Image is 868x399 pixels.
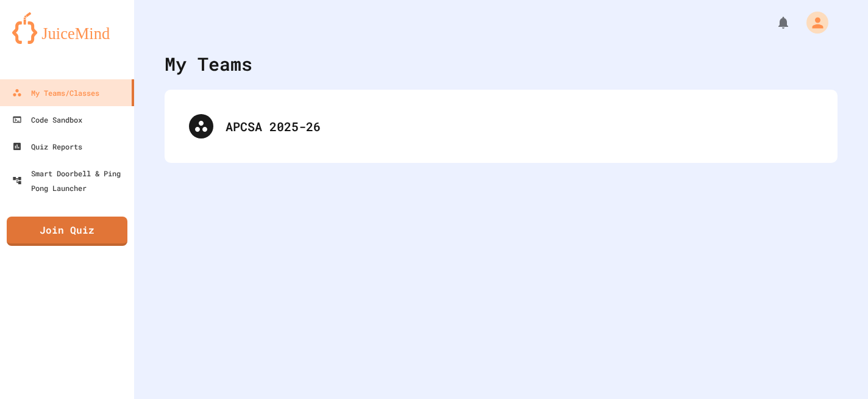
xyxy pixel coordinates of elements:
img: logo-orange.svg [12,12,122,44]
div: My Account [794,9,831,37]
div: My Teams/Classes [12,85,99,100]
div: Code Sandbox [12,112,82,127]
div: My Notifications [753,12,794,33]
div: APCSA 2025-26 [177,102,825,151]
div: APCSA 2025-26 [226,117,813,135]
div: Quiz Reports [12,139,82,154]
a: Join Quiz [7,217,127,246]
div: My Teams [165,50,252,77]
div: Smart Doorbell & Ping Pong Launcher [12,166,129,195]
